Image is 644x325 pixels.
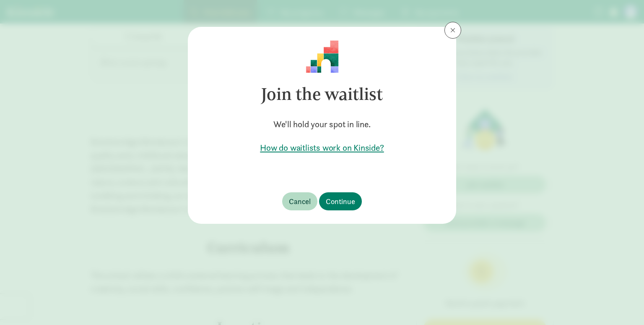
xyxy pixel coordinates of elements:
[326,196,355,207] span: Continue
[289,196,311,207] span: Cancel
[201,142,443,154] a: How do waitlists work on Kinside?
[201,73,443,115] h3: Join the waitlist
[319,192,362,210] button: Continue
[282,192,317,210] button: Cancel
[201,118,443,130] h5: We'll hold your spot in line.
